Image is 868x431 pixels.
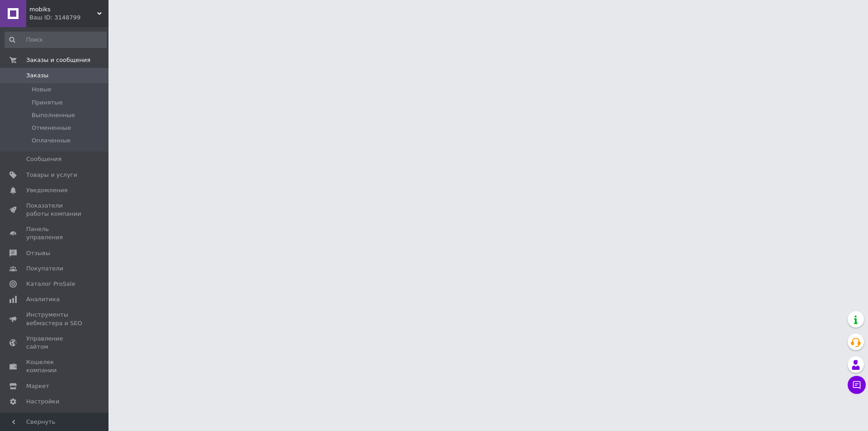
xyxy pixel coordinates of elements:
span: Отмененные [32,124,71,132]
span: Заказы [26,71,48,80]
span: Отзывы [26,249,50,257]
span: Уведомления [26,186,67,194]
span: Сообщения [26,155,61,163]
span: Оплаченные [32,137,71,145]
span: Настройки [26,398,59,406]
span: Новые [32,85,52,94]
span: Инструменты вебмастера и SEO [26,311,84,327]
span: Покупатели [26,265,63,273]
span: Управление сайтом [26,335,84,351]
span: Аналитика [26,295,60,303]
input: Поиск [5,32,107,48]
span: Выполненные [32,111,75,119]
div: Ваш ID: 3148799 [29,14,108,22]
span: Маркет [26,382,49,390]
button: Чат с покупателем [848,376,866,394]
span: Показатели работы компании [26,202,84,218]
span: Кошелек компании [26,358,84,374]
span: Панель управления [26,225,84,242]
span: Принятые [32,99,63,107]
span: Товары и услуги [26,171,77,179]
span: Заказы и сообщения [26,56,90,64]
span: mobiks [29,5,97,14]
span: Каталог ProSale [26,280,75,288]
